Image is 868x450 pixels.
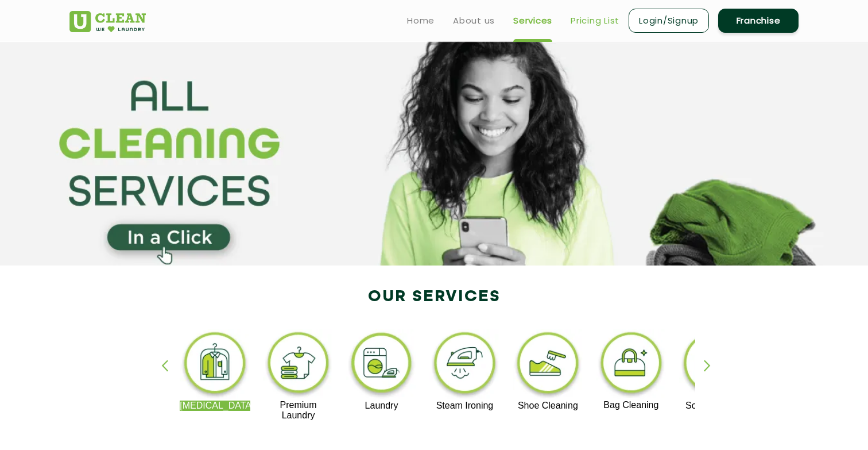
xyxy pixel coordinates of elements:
[718,9,799,33] a: Franchise
[180,329,250,401] img: dry_cleaning_11zon.webp
[429,329,500,401] img: steam_ironing_11zon.webp
[346,401,417,411] p: Laundry
[346,329,417,401] img: laundry_cleaning_11zon.webp
[407,14,435,28] a: Home
[263,329,334,400] img: premium_laundry_cleaning_11zon.webp
[596,400,666,410] p: Bag Cleaning
[679,329,750,401] img: sofa_cleaning_11zon.webp
[429,401,500,411] p: Steam Ironing
[69,11,146,32] img: UClean Laundry and Dry Cleaning
[513,329,583,401] img: shoe_cleaning_11zon.webp
[453,14,495,28] a: About us
[513,14,552,28] a: Services
[513,401,583,411] p: Shoe Cleaning
[263,400,334,421] p: Premium Laundry
[596,329,666,400] img: bag_cleaning_11zon.webp
[629,9,709,33] a: Login/Signup
[679,401,750,411] p: Sofa Cleaning
[571,14,619,28] a: Pricing List
[180,401,250,411] p: [MEDICAL_DATA]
